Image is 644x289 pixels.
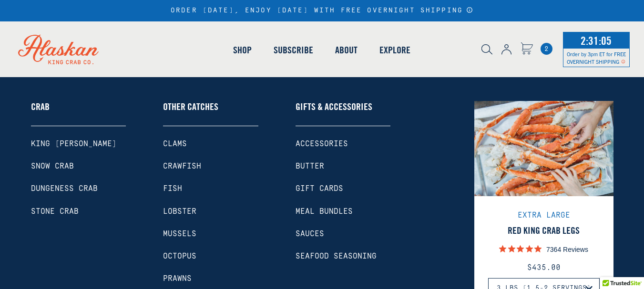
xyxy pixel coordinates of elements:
a: Cart [521,42,533,56]
div: ORDER [DATE], ENJOY [DATE] WITH FREE OVERNIGHT SHIPPING [171,7,473,15]
a: King [PERSON_NAME] [31,140,126,149]
span: 2:31:05 [578,31,614,50]
a: Lobster [163,207,258,216]
a: Gifts & Accessories [296,101,391,126]
a: Red King Crab Legs [488,225,600,236]
a: About [324,23,368,77]
a: Fish [163,184,258,193]
a: Prawns [163,274,258,283]
span: $435.00 [527,263,561,272]
a: Other Catches [163,101,258,126]
span: Shipping Notice Icon [621,58,625,65]
a: Stone Crab [31,207,126,216]
a: Accessories [296,140,391,149]
a: Crawfish [163,162,258,171]
a: Explore [368,23,421,77]
a: Sauces [296,229,391,239]
img: account [501,44,511,55]
img: search [481,44,492,55]
span: 2 [541,43,552,55]
a: Octopus [163,252,258,261]
a: Meal Bundles [296,207,391,216]
span: Order by 3pm ET for FREE OVERNIGHT SHIPPING [567,50,626,65]
a: Gift Cards [296,184,391,193]
a: Butter [296,162,391,171]
a: Crab [31,101,126,126]
a: 7364 Reviews [488,242,600,255]
a: Snow Crab [31,162,126,171]
a: Announcement Bar Modal [466,7,473,13]
a: Mussels [163,229,258,239]
a: Dungeness Crab [31,184,126,193]
a: Subscribe [263,23,324,77]
p: 7364 Reviews [546,244,588,254]
span: 4.9 out of 5 stars rating in total 7364 reviews. [499,242,542,255]
img: Red King Crab Legs [474,80,613,219]
a: Clams [163,140,258,149]
span: Extra Large [518,211,570,219]
img: Alaskan King Crab Co. logo [5,21,112,78]
a: Cart [541,43,552,55]
a: Shop [222,23,263,77]
a: Seafood Seasoning [296,252,391,261]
